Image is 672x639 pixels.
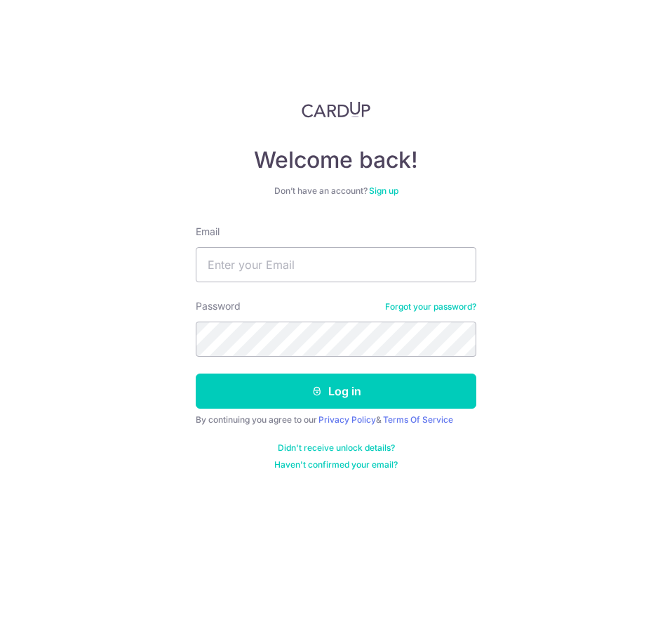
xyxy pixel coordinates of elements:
[318,414,376,425] a: Privacy Policy
[278,442,395,454] a: Didn't receive unlock details?
[196,299,241,313] label: Password
[196,146,476,174] h4: Welcome back!
[196,247,476,282] input: Enter your Email
[385,301,476,312] a: Forgot your password?
[274,459,398,470] a: Haven't confirmed your email?
[196,374,476,409] button: Log in
[196,225,220,239] label: Email
[383,414,453,425] a: Terms Of Service
[196,414,476,426] div: By continuing you agree to our &
[302,101,370,118] img: CardUp Logo
[196,185,476,197] div: Don’t have an account?
[369,185,398,196] a: Sign up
